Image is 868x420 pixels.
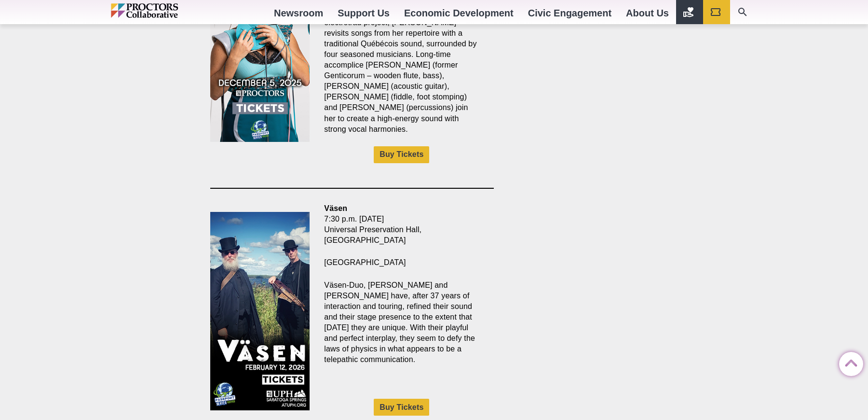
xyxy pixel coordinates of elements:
strong: Väsen [324,204,347,212]
a: Buy Tickets [374,146,429,163]
p: 7:30 p.m. [DATE] Universal Preservation Hall, [GEOGRAPHIC_DATA] [324,203,479,246]
p: Celebrating the tenth anniversary of her électrotrad project, [PERSON_NAME] revisits songs from h... [324,7,479,135]
a: Back to Top [839,352,858,372]
img: Proctors logo [111,3,219,18]
a: Buy Tickets [374,399,429,416]
p: Väsen-Duo, [PERSON_NAME] and [PERSON_NAME] have, after 37 years of interaction and touring, refin... [324,280,479,365]
p: [GEOGRAPHIC_DATA] [324,257,479,268]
